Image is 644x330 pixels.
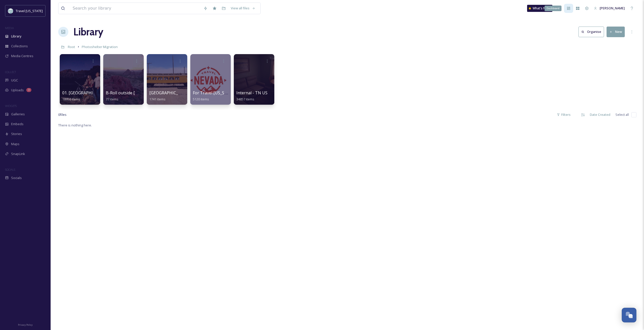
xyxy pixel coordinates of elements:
span: There is nothing here. [58,123,92,127]
span: 01. [GEOGRAPHIC_DATA] [62,90,109,96]
a: Dashboard [564,4,573,13]
a: 01. [GEOGRAPHIC_DATA]18956 items [62,91,109,101]
a: What's New [527,5,552,12]
span: Galleries [11,112,25,117]
span: Embeds [11,122,24,126]
div: Filters [554,110,573,120]
span: Collections [11,44,28,49]
span: UGC [11,78,18,83]
a: [GEOGRAPHIC_DATA]1741 items [149,91,190,101]
span: Select all [615,112,629,117]
span: Stories [11,131,22,136]
span: 34857 items [236,97,254,101]
div: 3 [26,88,31,92]
span: Maps [11,142,19,146]
span: Media Centres [11,54,33,58]
span: Root [68,45,75,49]
span: MEDIA [5,26,14,30]
a: Photoshelter Migration [82,44,118,50]
span: Socials [11,175,22,180]
span: 5120 items [193,97,209,101]
img: download.jpeg [8,8,13,13]
button: Open Chat [622,308,636,322]
span: 0 file s [58,112,67,117]
span: Uploads [11,88,24,93]
div: Date Created [587,110,613,120]
div: Dashboard [545,6,562,11]
span: Library [11,34,21,39]
a: Library [73,24,103,39]
a: Organise [578,27,607,37]
span: [PERSON_NAME] [600,6,625,10]
a: [PERSON_NAME] [591,3,627,13]
span: [GEOGRAPHIC_DATA] [149,90,190,96]
span: COLLECT [5,70,16,74]
span: Photoshelter Migration [82,45,118,49]
span: Travel [US_STATE] [16,9,43,13]
a: View all files [228,3,258,13]
span: SOCIALS [5,168,15,171]
button: Organise [578,27,604,37]
span: 18956 items [62,97,80,101]
span: Internal - TN USE ONLY [236,90,282,96]
span: Privacy Policy [18,323,33,326]
a: Internal - TN USE ONLY34857 items [236,91,282,101]
span: B-Roll outside [GEOGRAPHIC_DATA] - temp location [106,90,204,96]
a: Root [68,44,75,50]
span: SnapLink [11,151,25,156]
span: For Travel [US_STATE] Agencies [193,90,254,96]
a: Privacy Policy [18,321,33,327]
span: 77 items [106,97,118,101]
input: Search your library [70,3,201,14]
span: WIDGETS [5,104,17,108]
button: New [607,27,625,37]
a: B-Roll outside [GEOGRAPHIC_DATA] - temp location77 items [106,91,204,101]
a: For Travel [US_STATE] Agencies5120 items [193,91,254,101]
span: 1741 items [149,97,165,101]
